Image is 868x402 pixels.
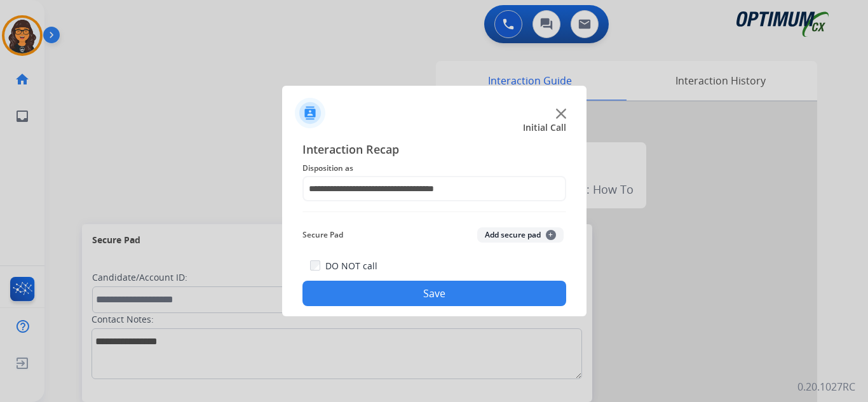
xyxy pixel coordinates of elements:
[523,121,566,134] span: Initial Call
[546,230,556,240] span: +
[302,140,566,161] span: Interaction Recap
[302,281,566,306] button: Save
[325,260,377,272] label: DO NOT call
[797,379,855,394] p: 0.20.1027RC
[295,98,325,128] img: contactIcon
[302,161,566,176] span: Disposition as
[302,227,343,243] span: Secure Pad
[477,227,564,243] button: Add secure pad+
